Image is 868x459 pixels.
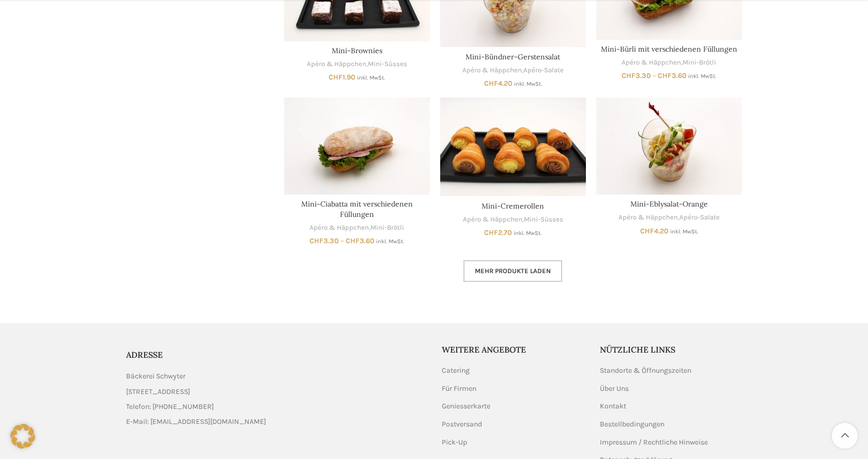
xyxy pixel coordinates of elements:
a: List item link [126,416,426,428]
a: Apéro & Häppchen [622,58,681,68]
a: Kontakt [600,401,627,411]
a: Mini-Eblysalat-Orange [630,199,708,209]
a: Impressum / Rechtliche Hinweise [600,437,709,448]
small: inkl. MwSt. [514,230,541,236]
div: , [596,58,742,68]
a: Mini-Brownies [332,46,382,55]
span: [STREET_ADDRESS] [126,386,190,398]
a: Bestellbedingungen [600,419,665,430]
a: Mini-Brötli [683,58,716,68]
a: Mini-Ciabatta mit verschiedenen Füllungen [301,199,413,219]
a: Mini-Cremerollen [482,201,544,211]
a: Apéro-Salate [523,66,564,75]
span: CHF [658,71,672,80]
a: Postversand [442,419,483,430]
small: inkl. MwSt. [670,228,698,235]
a: Apéro & Häppchen [309,223,369,233]
bdi: 4.20 [640,227,669,235]
a: Mini-Bürli mit verschiedenen Füllungen [601,44,737,54]
span: – [340,236,344,245]
a: Apéro & Häppchen [618,213,678,223]
a: Mini-Süsses [524,215,563,225]
span: Bäckerei Schwyter [126,371,185,382]
a: Mini-Süsses [368,59,407,69]
span: CHF [640,227,654,235]
span: ADRESSE [126,350,163,360]
a: Apéro & Häppchen [462,66,522,75]
a: Apéro-Salate [679,213,720,223]
span: Mehr Produkte laden [475,267,551,275]
span: CHF [622,71,636,80]
small: inkl. MwSt. [688,73,716,80]
div: , [596,213,742,223]
span: CHF [484,79,498,88]
div: , [284,223,430,233]
div: , [284,59,430,69]
a: List item link [126,401,426,413]
bdi: 3.60 [658,71,687,80]
a: Geniesserkarte [442,401,491,411]
span: CHF [309,236,323,245]
span: – [653,71,656,80]
a: Mehr Produkte laden [463,260,562,282]
bdi: 3.60 [346,236,375,245]
small: inkl. MwSt. [357,74,385,81]
a: Mini-Ciabatta mit verschiedenen Füllungen [284,98,430,195]
h5: Nützliche Links [600,344,742,355]
a: Über Uns [600,384,630,394]
a: Für Firmen [442,384,477,394]
span: CHF [346,236,360,245]
bdi: 3.30 [309,236,339,245]
div: , [440,66,586,75]
bdi: 4.20 [484,79,513,88]
bdi: 1.90 [329,73,355,82]
a: Mini-Bündner-Gerstensalat [466,52,560,61]
a: Pick-Up [442,437,468,448]
a: Mini-Eblysalat-Orange [596,98,742,195]
h5: Weitere Angebote [442,344,584,355]
a: Mini-Brötli [370,223,404,233]
span: CHF [484,228,498,237]
small: inkl. MwSt. [514,81,542,87]
div: , [440,215,586,225]
a: Apéro & Häppchen [463,215,522,225]
a: Scroll to top button [832,423,858,449]
a: Standorte & Öffnungszeiten [600,366,692,376]
bdi: 2.70 [484,228,512,237]
span: CHF [329,73,343,82]
a: Mini-Cremerollen [440,98,586,197]
small: inkl. MwSt. [376,238,404,245]
bdi: 3.30 [622,71,651,80]
a: Apéro & Häppchen [307,59,366,69]
a: Catering [442,366,471,376]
